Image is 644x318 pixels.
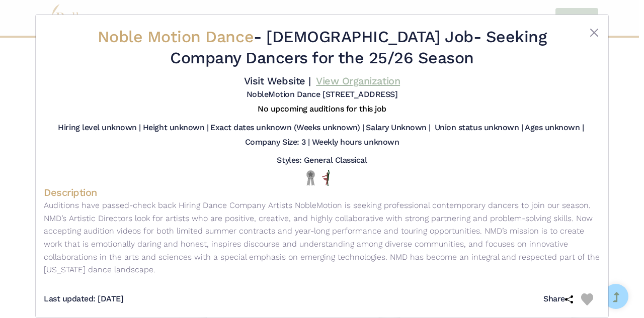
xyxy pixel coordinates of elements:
a: Visit Website | [244,75,311,87]
h5: NobleMotion Dance [STREET_ADDRESS] [247,89,398,100]
h5: Salary Unknown | [366,123,430,133]
a: View Organization [316,75,400,87]
h5: Ages unknown | [525,123,584,133]
h5: Union status unknown | [435,123,523,133]
h5: Company Size: 3 | [245,137,310,148]
img: Local [304,170,317,185]
h5: Styles: General Classical [277,155,367,166]
h5: Hiring level unknown | [58,123,140,133]
h5: Height unknown | [143,123,208,133]
h5: Share [543,294,581,304]
h5: Weekly hours unknown [312,137,399,148]
h5: Last updated: [DATE] [44,294,123,304]
img: Heart [581,293,593,305]
h5: No upcoming auditions for this job [258,104,386,115]
p: Auditions have passed-check back Hiring Dance Company Artists NobleMotion is seeking professional... [44,199,600,276]
h2: - - Seeking Company Dancers for the 25/26 Season [90,27,554,68]
img: All [322,170,330,186]
button: Close [588,27,600,39]
span: Noble Motion Dance [98,27,254,46]
h4: Description [44,186,600,199]
h5: Exact dates unknown (Weeks unknown) | [210,123,364,133]
span: [DEMOGRAPHIC_DATA] Job [266,27,473,46]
